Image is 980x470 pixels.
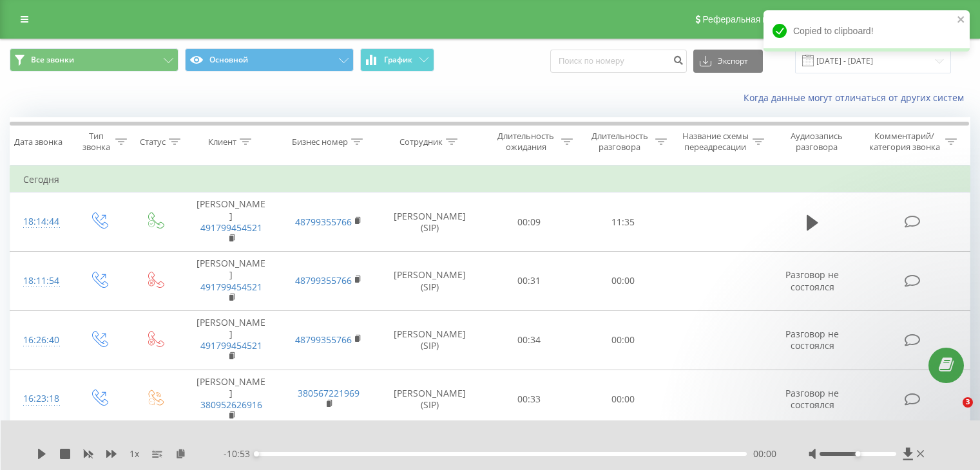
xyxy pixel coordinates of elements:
span: Реферальная программа [702,14,808,24]
button: Экспорт [693,50,763,73]
span: 3 [963,397,973,408]
td: 00:00 [576,370,669,429]
td: 11:35 [576,193,669,252]
span: График [384,55,412,64]
a: 48799355766 [295,274,352,287]
a: 48799355766 [295,334,352,346]
iframe: Intercom live chat [936,397,967,428]
button: Основной [185,48,354,71]
div: Сотрудник [399,136,443,147]
div: Статус [140,136,166,147]
div: Тип звонка [81,131,111,153]
div: 18:11:54 [23,268,57,294]
div: 16:23:18 [23,386,57,411]
a: 491799454521 [200,339,262,352]
div: Длительность ожидания [494,131,559,153]
td: [PERSON_NAME] (SIP) [378,310,483,370]
td: [PERSON_NAME] [182,310,280,370]
a: Когда данные могут отличаться от других систем [744,91,970,104]
a: 491799454521 [200,221,262,234]
td: 00:00 [576,310,669,370]
td: 00:34 [483,310,576,370]
a: 380567221969 [298,387,360,399]
button: close [957,14,966,26]
td: [PERSON_NAME] (SIP) [378,252,483,311]
a: 491799454521 [200,281,262,293]
td: 00:09 [483,193,576,252]
a: 380952626916 [200,399,262,411]
div: Accessibility label [855,451,860,456]
div: Дата звонка [14,136,62,147]
a: 48799355766 [295,216,352,228]
div: Длительность разговора [588,131,652,153]
div: 18:14:44 [23,209,57,234]
input: Поиск по номеру [550,50,687,73]
td: [PERSON_NAME] (SIP) [378,193,483,252]
div: Бизнес номер [292,136,348,147]
div: Аудиозапись разговора [779,131,854,153]
div: Название схемы переадресации [682,131,749,153]
td: Сегодня [10,167,970,193]
div: Комментарий/категория звонка [867,131,942,153]
td: 00:31 [483,252,576,311]
div: 16:26:40 [23,328,57,353]
td: [PERSON_NAME] (SIP) [378,370,483,429]
span: - 10:53 [224,447,256,460]
button: Все звонки [10,48,178,71]
div: Клиент [208,136,236,147]
div: Accessibility label [254,451,259,456]
td: [PERSON_NAME] [182,252,280,311]
td: [PERSON_NAME] [182,370,280,429]
button: График [360,48,434,71]
td: [PERSON_NAME] [182,193,280,252]
span: 1 x [130,447,139,460]
td: 00:33 [483,370,576,429]
span: Все звонки [31,55,74,65]
div: Copied to clipboard! [764,10,970,52]
span: 00:00 [753,447,776,460]
td: 00:00 [576,252,669,311]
